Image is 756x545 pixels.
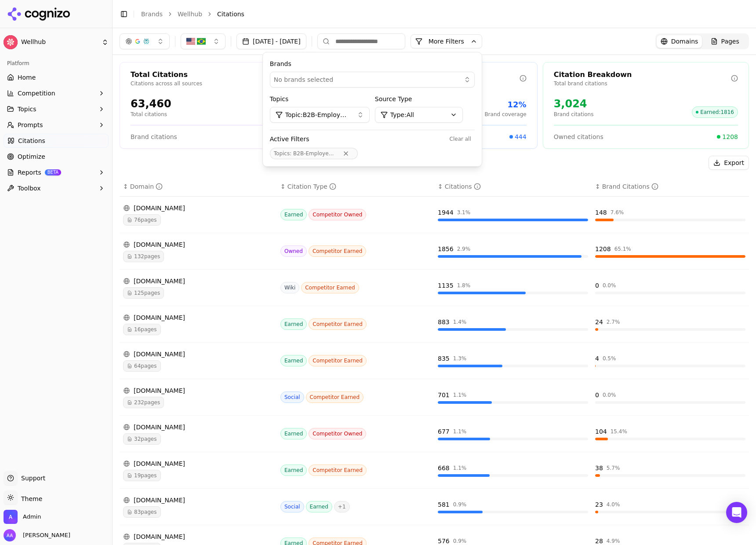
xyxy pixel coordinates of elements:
[457,209,471,216] div: 3.1 %
[123,350,273,358] div: [DOMAIN_NAME]
[554,69,731,80] div: Citation Breakdown
[453,501,467,508] div: 0.9 %
[131,80,308,87] p: Citations across all sources
[270,95,370,103] label: Topics
[484,99,526,111] div: 12%
[123,506,161,518] span: 83 pages
[438,281,454,290] div: 1135
[4,510,18,524] img: Admin
[123,532,273,541] div: [DOMAIN_NAME]
[554,80,731,87] p: Total brand citations
[484,111,526,118] p: Brand coverage
[603,391,616,399] div: 0.0 %
[4,102,109,116] button: Topics
[270,59,475,68] label: Brands
[611,209,624,216] div: 7.6 %
[123,397,164,408] span: 232 pages
[274,150,291,157] span: Topics :
[438,182,588,191] div: ↕Citations
[120,177,277,197] th: domain
[709,156,749,170] button: Export
[285,110,350,119] span: Topic: B2B-Employee Wellness
[45,169,61,176] span: BETA
[390,110,414,119] span: Type: All
[178,10,202,18] a: Wellhub
[438,500,450,509] div: 581
[217,10,244,18] span: Citations
[123,386,273,395] div: [DOMAIN_NAME]
[301,282,359,293] span: Competitor Earned
[309,465,367,476] span: Competitor Earned
[453,318,467,326] div: 1.4 %
[18,73,36,82] span: Home
[692,106,738,118] span: Earned : 1816
[18,121,43,129] span: Prompts
[131,97,171,111] div: 63,460
[4,70,109,84] a: Home
[131,111,171,118] p: Total citations
[186,37,195,46] img: United States
[197,37,206,46] img: Brazil
[4,35,18,49] img: Wellhub
[309,355,367,366] span: Competitor Earned
[131,69,308,80] div: Total Citations
[595,245,611,253] div: 1208
[453,355,467,362] div: 1.3 %
[554,132,603,141] span: Owned citations
[141,10,731,18] nav: breadcrumb
[280,428,307,439] span: Earned
[18,89,55,98] span: Competition
[23,513,41,521] span: Admin
[603,355,616,362] div: 0.5 %
[280,318,307,330] span: Earned
[4,150,109,164] a: Optimize
[18,184,41,193] span: Toolbox
[438,245,454,253] div: 1856
[595,427,607,436] div: 104
[309,245,367,257] span: Competitor Earned
[4,529,70,541] button: Open user button
[18,168,41,177] span: Reports
[434,177,592,197] th: totalCitationCount
[123,277,273,285] div: [DOMAIN_NAME]
[671,37,698,46] span: Domains
[123,214,161,226] span: 76 pages
[280,182,431,191] div: ↕Citation Type
[19,531,70,539] span: [PERSON_NAME]
[438,391,450,399] div: 701
[607,318,620,326] div: 2.7 %
[611,428,627,435] div: 15.4 %
[123,324,161,335] span: 16 pages
[306,501,332,512] span: Earned
[309,428,366,439] span: Competitor Owned
[438,354,450,363] div: 835
[607,501,620,508] div: 4.0 %
[280,245,307,257] span: Owned
[18,474,45,483] span: Support
[445,182,481,191] div: Citations
[438,427,450,436] div: 677
[453,428,467,435] div: 1.1 %
[123,204,273,212] div: [DOMAIN_NAME]
[123,459,273,468] div: [DOMAIN_NAME]
[438,318,450,326] div: 883
[280,355,307,366] span: Earned
[4,165,109,179] button: ReportsBETA
[453,465,467,472] div: 1.1 %
[595,182,745,191] div: ↕Brand Citations
[375,107,463,123] button: Type:All
[123,423,273,432] div: [DOMAIN_NAME]
[592,177,749,197] th: brandCitationCount
[4,181,109,195] button: Toolbox
[123,287,164,299] span: 125 pages
[18,152,45,161] span: Optimize
[280,465,307,476] span: Earned
[131,132,177,141] span: Brand citations
[453,391,467,399] div: 1.1 %
[595,281,599,290] div: 0
[277,177,434,197] th: citationTypes
[4,510,41,524] button: Open organization switcher
[602,182,658,191] div: Brand Citations
[515,132,527,141] span: 444
[141,11,163,18] a: Brands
